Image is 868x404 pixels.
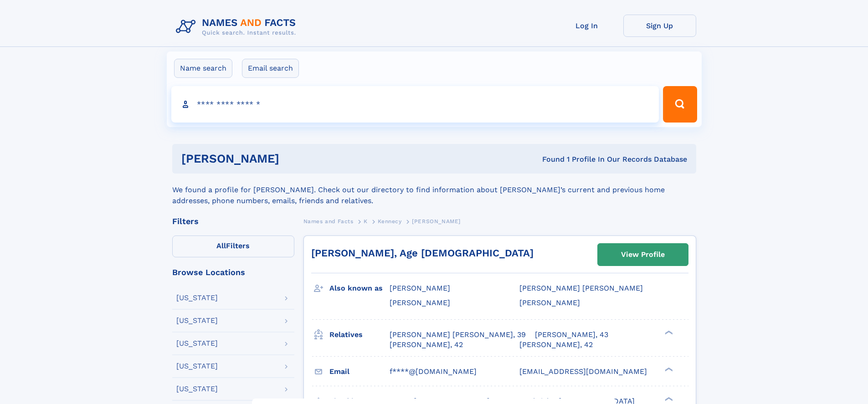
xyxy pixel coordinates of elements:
span: K [364,218,368,225]
div: View Profile [621,244,665,265]
span: [EMAIL_ADDRESS][DOMAIN_NAME] [519,367,647,376]
span: [PERSON_NAME] [412,218,461,225]
a: View Profile [598,244,688,266]
div: [US_STATE] [176,294,218,302]
div: Filters [172,217,294,225]
a: Sign Up [623,15,696,37]
span: [PERSON_NAME] [390,298,450,307]
label: Email search [242,59,299,78]
a: [PERSON_NAME], Age [DEMOGRAPHIC_DATA] [311,247,534,259]
div: ❯ [663,366,673,372]
h3: Email [329,364,390,379]
div: ❯ [663,396,673,402]
h3: Relatives [329,327,390,343]
input: search input [171,86,659,123]
a: [PERSON_NAME], 43 [535,330,608,340]
div: [US_STATE] [176,340,218,347]
span: [PERSON_NAME] [PERSON_NAME] [519,284,643,292]
a: [PERSON_NAME] [PERSON_NAME], 39 [390,330,526,340]
h1: [PERSON_NAME] [181,153,411,164]
a: Kennecy [378,215,401,227]
span: All [216,241,226,250]
a: Log In [550,15,623,37]
label: Filters [172,235,294,257]
div: [US_STATE] [176,363,218,370]
div: [US_STATE] [176,317,218,324]
div: ❯ [663,329,673,335]
a: K [364,215,368,227]
span: Kennecy [378,218,401,225]
span: [PERSON_NAME] [390,284,450,292]
a: [PERSON_NAME], 42 [390,340,463,350]
a: Names and Facts [303,215,354,227]
div: We found a profile for [PERSON_NAME]. Check out our directory to find information about [PERSON_N... [172,174,696,206]
div: Browse Locations [172,268,294,276]
div: [US_STATE] [176,385,218,393]
img: Logo Names and Facts [172,15,303,39]
button: Search Button [663,86,697,123]
a: [PERSON_NAME], 42 [519,340,593,350]
h3: Also known as [329,281,390,296]
label: Name search [174,59,232,78]
div: Found 1 Profile In Our Records Database [411,154,687,164]
span: [PERSON_NAME] [519,298,580,307]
